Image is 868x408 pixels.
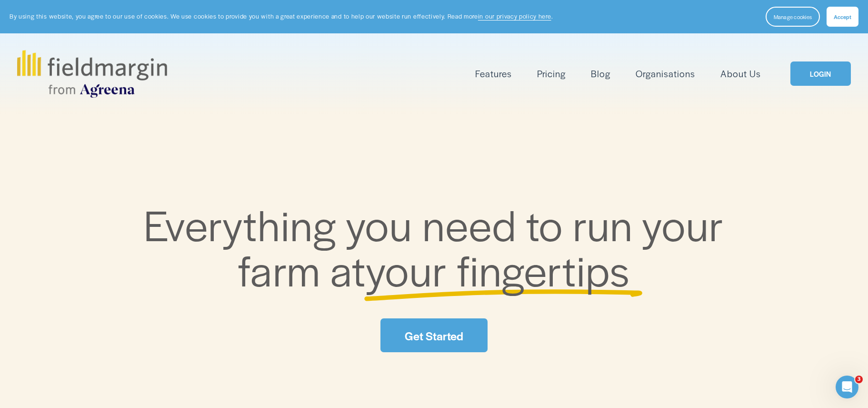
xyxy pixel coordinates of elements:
span: your fingertips [366,239,630,299]
button: Accept [827,7,858,27]
span: Manage cookies [774,13,812,20]
a: Blog [591,66,610,82]
span: 3 [855,376,863,383]
a: Organisations [636,66,695,82]
img: fieldmargin.com [17,50,167,98]
iframe: Intercom live chat [836,376,858,398]
a: folder dropdown [475,66,512,82]
p: By using this website, you agree to our use of cookies. We use cookies to provide you with a grea... [10,12,553,21]
a: Get Started [380,318,487,352]
span: Accept [834,13,851,20]
a: Pricing [537,66,566,82]
a: LOGIN [790,61,850,86]
button: Manage cookies [766,7,820,27]
span: Features [475,67,512,81]
a: About Us [720,66,761,82]
a: in our privacy policy here [478,12,551,20]
span: Everything you need to run your farm at [144,194,734,299]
